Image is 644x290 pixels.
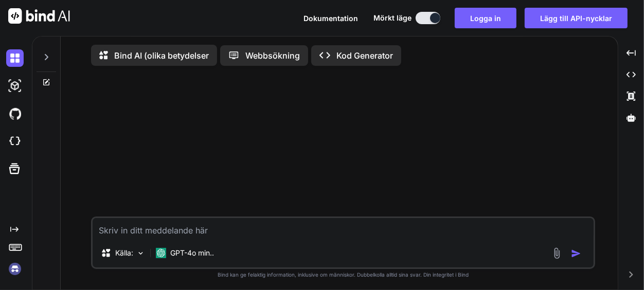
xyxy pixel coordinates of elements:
img: dark Chatt [6,49,24,67]
img: GithubDark (olika betydelser) [6,105,24,122]
img: ikon [571,248,581,259]
button: Logga in [455,8,516,28]
p: Bind AI (olika betydelser [114,49,209,62]
img: fäste [551,247,563,259]
span: Mörkt läge [373,13,412,23]
img: Bind AI (olika betydelser [8,8,70,24]
p: Källa: [115,248,133,258]
p: Webbsökning [245,49,300,62]
p: Bind kan ge felaktig information, inklusive om människor. Dubbelkolla alltid sina svar. Din integ... [91,271,595,279]
img: Plocka modeller [136,249,145,258]
p: GPT-4o min.. [170,248,214,258]
img: darkAi-studio [6,77,24,95]
img: cloudideIkon [6,133,24,150]
p: Kod Generator [336,49,393,62]
img: Logga in [6,260,24,278]
img: GPT-4o mini (olika betydelser) [156,248,166,258]
button: Lägg till API-nycklar [525,8,628,28]
button: Dokumentation [303,13,358,24]
span: Dokumentation [303,14,358,23]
